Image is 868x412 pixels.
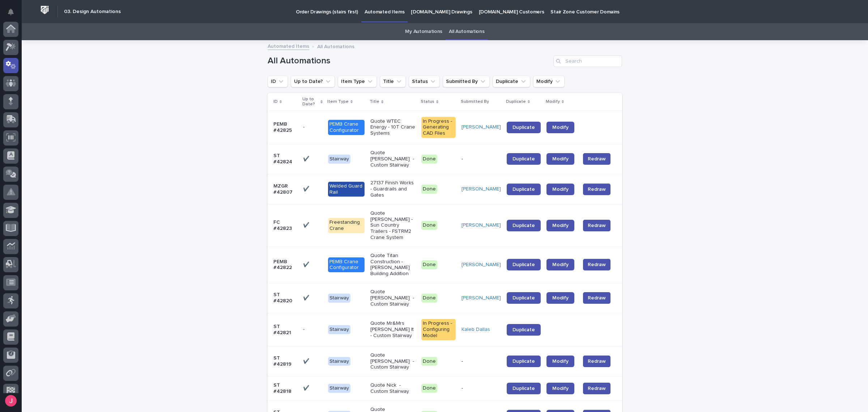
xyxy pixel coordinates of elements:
span: Redraw [588,358,606,365]
p: - [303,123,306,130]
button: Status [409,76,440,87]
a: [PERSON_NAME] [461,186,501,192]
span: Redraw [588,222,606,229]
tr: FC #42823✔️✔️ Freestanding CraneQuote [PERSON_NAME] - Sun Country Trailers - FSTRM2 Crane SystemD... [268,204,622,247]
span: Duplicate [512,187,535,192]
div: In Progress - Configuring Model [421,319,456,340]
div: In Progress - Generating CAD Files [421,117,456,138]
a: Modify [546,220,574,231]
p: Modify [546,98,560,106]
tr: PEMB #42825-- PEMB Crane ConfiguratorQuote WTEC Energy - 10T Crane SystemsIn Progress - Generatin... [268,111,622,144]
p: ST #42819 [273,355,297,367]
p: ✔️ [303,155,311,162]
span: Modify [552,386,569,391]
tr: MZGR #42807✔️✔️ Welded Guard Rail27137 Finish Works - Guardrails and GatesDone[PERSON_NAME] Dupli... [268,174,622,204]
p: Quote [PERSON_NAME] - Custom Stairway [370,352,416,370]
a: Kaleb Dallas [461,327,490,333]
a: All Automations [449,23,484,40]
button: users-avatar [3,393,18,408]
a: Modify [546,383,574,394]
div: Done [421,294,437,303]
span: Redraw [588,385,606,392]
button: Redraw [583,292,610,304]
h2: 03. Design Automations [64,9,121,15]
button: Title [380,76,406,87]
button: Up to Date? [291,76,335,87]
span: Duplicate [512,386,535,391]
span: Modify [552,295,569,300]
div: Freestanding Crane [328,218,365,233]
p: Quote [PERSON_NAME] - Sun Country Trailers - FSTRM2 Crane System [370,210,416,241]
button: Redraw [583,184,610,195]
span: Redraw [588,261,606,268]
span: Modify [552,223,569,228]
a: Modify [546,184,574,195]
tr: PEMB #42822✔️✔️ PEMB Crane ConfiguratorQuote Titan Construction - [PERSON_NAME] Building Addition... [268,247,622,283]
div: Stairway [328,155,350,164]
div: Done [421,384,437,393]
p: PEMB #42822 [273,259,297,271]
span: Duplicate [512,223,535,228]
div: PEMB Crane Configurator [328,120,365,135]
a: Duplicate [507,122,541,133]
img: Workspace Logo [38,3,51,17]
button: Redraw [583,356,610,367]
tr: ST #42819✔️✔️ StairwayQuote [PERSON_NAME] - Custom StairwayDone-DuplicateModifyRedraw [268,346,622,376]
button: Redraw [583,153,610,165]
div: Done [421,185,437,194]
button: Item Type [338,76,377,87]
p: ID [273,98,278,106]
span: Duplicate [512,125,535,130]
p: Duplicate [506,98,526,106]
p: - [303,325,306,333]
a: Duplicate [507,153,541,165]
span: Modify [552,156,569,161]
a: [PERSON_NAME] [461,295,501,301]
p: Quote [PERSON_NAME] - Custom Stairway [370,150,416,168]
p: - [461,385,501,391]
p: 27137 Finish Works - Guardrails and Gates [370,180,416,198]
p: Quote Titan Construction - [PERSON_NAME] Building Addition [370,253,416,277]
button: Duplicate [493,76,530,87]
a: Modify [546,356,574,367]
div: Done [421,221,437,230]
p: Up to Date? [302,95,319,109]
tr: ST #42818✔️✔️ StairwayQuote Nick - Custom StairwayDone-DuplicateModifyRedraw [268,377,622,401]
a: Duplicate [507,292,541,304]
input: Search [553,55,622,67]
span: Modify [552,359,569,364]
span: Modify [552,187,569,192]
a: [PERSON_NAME] [461,222,501,228]
tr: ST #42821-- StairwayQuote Mr&Mrs [PERSON_NAME] It - Custom StairwayIn Progress - Configuring Mode... [268,313,622,346]
a: Modify [546,292,574,304]
button: Submitted By [443,76,490,87]
p: - [461,358,501,365]
a: Automated Items [268,42,309,50]
div: Done [421,357,437,366]
span: Modify [552,125,569,130]
a: Duplicate [507,356,541,367]
div: Done [421,260,437,269]
p: ST #42820 [273,292,297,304]
p: All Automations [317,42,354,50]
p: MZGR #42807 [273,183,297,196]
span: Duplicate [512,295,535,300]
p: ✔️ [303,384,311,391]
p: ST #42821 [273,324,297,336]
a: Modify [546,122,574,133]
p: Item Type [327,98,349,106]
div: Notifications [9,9,18,20]
span: Redraw [588,186,606,193]
p: Status [421,98,434,106]
span: Duplicate [512,262,535,267]
p: ✔️ [303,185,311,192]
p: - [461,156,501,162]
p: ✔️ [303,221,311,228]
div: Stairway [328,357,350,366]
p: FC #42823 [273,219,297,232]
p: PEMB #42825 [273,121,297,134]
p: Quote Mr&Mrs [PERSON_NAME] It - Custom Stairway [370,320,416,339]
button: Modify [533,76,565,87]
a: Duplicate [507,220,541,231]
